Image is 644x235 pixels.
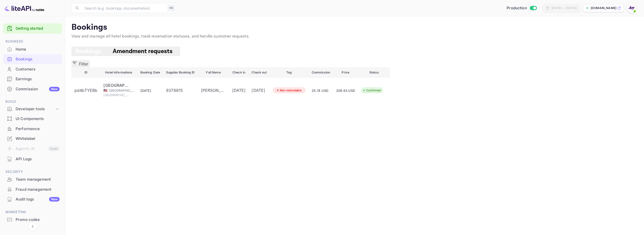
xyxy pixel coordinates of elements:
div: Switch to Sandbox mode [505,5,539,11]
span: [GEOGRAPHIC_DATA] [103,93,129,97]
span: Amendment requests [113,47,173,55]
th: Commission [309,67,333,78]
span: 209.63 USD [336,89,355,93]
div: Customers [16,66,60,72]
table: booking table [71,67,390,103]
span: United States of America [103,89,107,92]
div: Earnings [16,76,60,82]
div: Holiday Inn Charlottesville-Monticello, an IHG Hotel [103,82,129,88]
button: Filter [71,60,90,67]
span: Production [507,5,527,11]
span: Build [3,99,62,104]
div: [DATE] — [DATE] [551,6,577,10]
span: Bookings [75,47,101,55]
div: [DATE] [232,87,246,93]
p: Bookings [71,22,638,32]
div: New [49,197,60,202]
span: 25.74 USD [312,89,328,93]
span: Security [3,169,62,175]
span: Business [3,39,62,44]
div: [DATE] [252,87,266,93]
th: Tag [270,67,309,78]
div: Developer tools [16,106,55,112]
div: Audit logs [16,197,60,202]
div: Bookings [16,56,60,62]
th: Hotel informations [100,67,137,78]
th: Supplier Booking ID [163,67,198,78]
div: 9378815 [166,87,195,93]
img: LiteAPI logo [4,4,44,12]
div: Commission [16,86,60,92]
div: API Logs [16,156,60,162]
img: With Joy [627,4,635,12]
div: Team management [16,177,60,182]
div: Promo codes [16,217,60,223]
div: Confirmed [359,87,384,94]
div: Home [16,47,60,52]
div: pd4bTYEBb [74,87,97,93]
a: Getting started [16,26,60,31]
span: [GEOGRAPHIC_DATA] [109,88,134,93]
div: ⌘K [168,5,175,11]
div: Whitelabel [16,136,60,142]
th: Booking Date [137,67,163,78]
th: Status [358,67,390,78]
div: account-settings tabs [71,47,638,56]
div: Non-refundable [273,87,305,94]
input: Search (e.g. bookings, documentation) [82,3,166,13]
span: [DATE] [140,89,151,93]
div: Fraud management [16,187,60,192]
div: Performance [16,126,60,132]
p: [DOMAIN_NAME] [591,6,616,10]
button: Collapse navigation [28,222,37,231]
th: Check out [249,67,269,78]
span: Marketing [3,209,62,215]
th: Full Name [198,67,229,78]
th: Price [333,67,358,78]
th: ID [71,67,100,78]
div: Brian Raust [201,87,226,93]
p: View and manage all hotel bookings, track reservation statuses, and handle customer requests. [71,33,638,40]
div: UI Components [16,116,60,122]
div: New [49,87,60,91]
th: Check in [229,67,249,78]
